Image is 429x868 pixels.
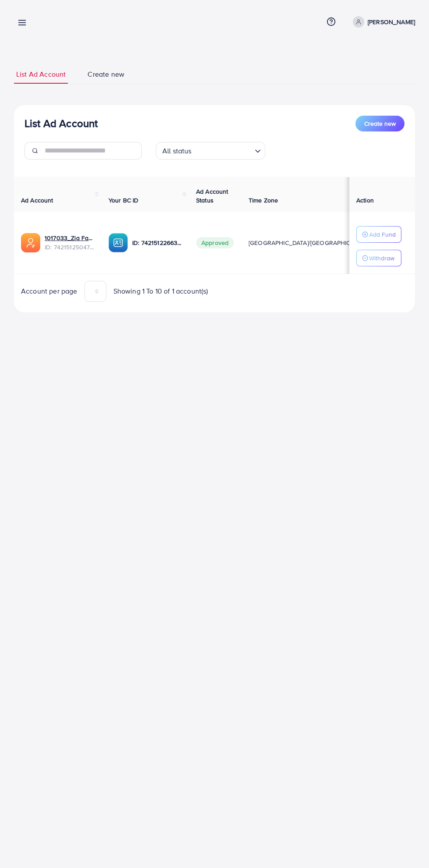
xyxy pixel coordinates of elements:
span: Approved [196,237,234,248]
p: ID: 7421512266392158224 [132,237,182,248]
button: Withdraw [356,250,401,266]
p: Withdraw [369,253,394,263]
button: Create new [355,116,404,131]
span: List Ad Account [16,69,66,79]
h3: List Ad Account [25,117,98,130]
span: Showing 1 To 10 of 1 account(s) [113,286,208,296]
a: [PERSON_NAME] [349,16,415,28]
img: ic-ba-acc.ded83a64.svg [109,233,128,252]
span: Create new [88,69,124,79]
span: [GEOGRAPHIC_DATA]/[GEOGRAPHIC_DATA] [249,238,370,247]
img: ic-ads-acc.e4c84228.svg [21,233,40,252]
a: 1017033_Zia Fabrics_1727955549256 [45,234,95,242]
span: ID: 7421512504762794000 [45,243,95,252]
button: Add Fund [356,226,401,243]
span: All status [161,145,193,157]
p: [PERSON_NAME] [368,17,415,27]
span: Account per page [21,286,77,296]
span: Create new [364,119,396,128]
span: Action [356,196,374,205]
span: Time Zone [249,196,278,205]
span: Ad Account Status [196,187,229,205]
div: <span class='underline'>1017033_Zia Fabrics_1727955549256</span></br>7421512504762794000 [45,234,95,252]
p: Add Fund [369,229,396,240]
input: Search for option [194,143,251,157]
span: Your BC ID [109,196,139,205]
div: Search for option [156,142,265,159]
span: Ad Account [21,196,53,205]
